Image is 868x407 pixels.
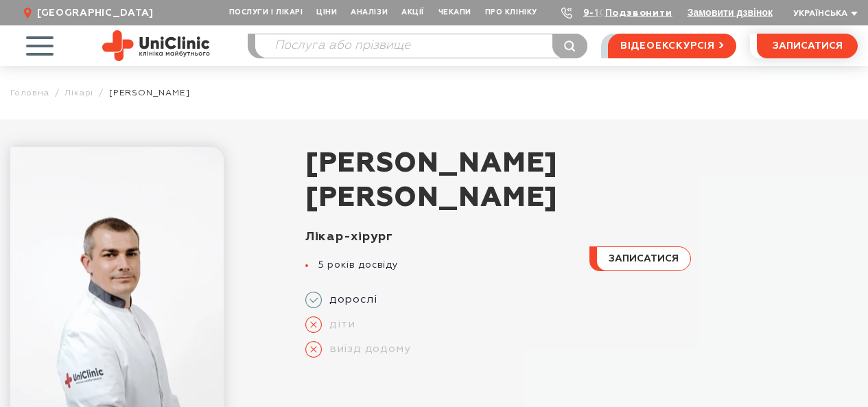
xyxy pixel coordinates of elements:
span: діти [322,318,355,332]
a: Лікарі [64,88,93,98]
input: Послуга або прізвище [255,34,587,58]
a: Головна [10,88,49,98]
button: записатися [589,246,691,271]
span: [PERSON_NAME] [109,88,189,98]
a: 9-103 [583,8,613,18]
button: записатися [757,34,858,58]
span: дорослі [322,293,378,307]
span: відеоекскурсія [620,34,715,58]
button: Замовити дзвінок [688,7,773,18]
span: [PERSON_NAME] [305,147,858,181]
button: Українська [790,9,858,19]
a: відеоекскурсія [608,34,736,58]
span: [GEOGRAPHIC_DATA] [37,7,154,19]
span: записатися [773,41,843,51]
img: Uniclinic [102,30,210,61]
div: Лікар-хірург [305,229,574,245]
span: виїзд додому [322,342,411,356]
h1: [PERSON_NAME] [305,147,858,216]
li: 5 років досвіду [305,259,574,271]
span: записатися [609,254,679,264]
a: Подзвонити [605,8,672,18]
span: Українська [793,10,847,18]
